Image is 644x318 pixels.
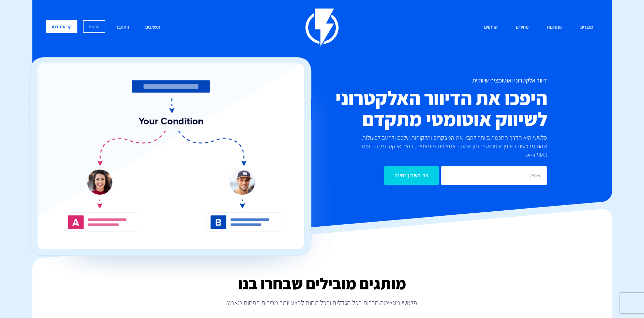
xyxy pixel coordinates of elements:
[542,20,567,35] a: פתרונות
[83,20,105,33] a: הרשם
[281,77,547,84] h1: דיוור אלקטרוני ואוטומציה שיווקית
[350,133,547,160] p: פלאשי היא הדרך החכמה ביותר להבין את המבקרים והלקוחות שלכם ולהגיב לפעולות שהם מבצעים באופן אוטומטי...
[384,166,439,185] input: צרו חשבון בחינם
[511,20,534,35] a: מחירים
[140,20,165,35] a: משאבים
[281,87,547,130] h2: היפכו את הדיוור האלקטרוני לשיווק אוטומטי מתקדם
[32,298,612,307] p: פלאשי מעצימה חברות בכל הגדלים ובכל תחום לבצע יותר מכירות בפחות מאמץ
[32,275,612,293] h2: מותגים מובילים שבחרו בנו
[479,20,503,35] a: שותפים
[46,20,77,33] a: קביעת דמו
[575,20,598,35] a: מוצרים
[111,20,134,35] a: התחבר
[441,166,547,185] input: אימייל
